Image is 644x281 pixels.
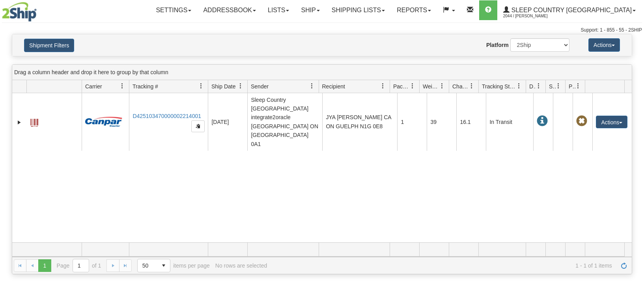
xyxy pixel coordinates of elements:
span: Ship Date [211,82,235,90]
button: Shipment Filters [24,39,74,52]
span: Shipment Issues [549,82,556,90]
button: Actions [588,38,620,52]
a: Recipient filter column settings [376,79,390,93]
div: No rows are selected [215,262,267,269]
td: 1 [397,93,427,151]
span: Delivery Status [529,82,536,90]
td: Sleep Country [GEOGRAPHIC_DATA] integrate2oracle [GEOGRAPHIC_DATA] ON [GEOGRAPHIC_DATA] 0A1 [247,93,322,151]
td: In Transit [486,93,533,151]
a: Charge filter column settings [465,79,478,93]
a: Shipment Issues filter column settings [552,79,565,93]
a: Expand [15,118,23,126]
span: select [157,259,170,272]
div: Support: 1 - 855 - 55 - 2SHIP [2,27,642,34]
span: Carrier [85,82,102,90]
td: 39 [427,93,456,151]
span: Tracking # [133,82,158,90]
span: Page sizes drop down [137,259,170,272]
span: In Transit [537,116,548,127]
a: Tracking Status filter column settings [512,79,526,93]
a: Addressbook [197,0,262,20]
a: Settings [150,0,197,20]
a: Refresh [618,259,630,272]
div: grid grouping header [12,65,632,80]
a: Weight filter column settings [435,79,449,93]
a: Carrier filter column settings [116,79,129,93]
iframe: chat widget [626,100,643,181]
a: Ship [295,0,325,20]
span: Page of 1 [57,259,101,272]
span: Tracking Status [482,82,516,90]
button: Copy to clipboard [191,120,205,132]
span: Recipient [322,82,345,90]
span: Page 1 [38,259,51,272]
span: 1 - 1 of 1 items [273,262,612,269]
span: Pickup Not Assigned [576,116,587,127]
a: Delivery Status filter column settings [532,79,545,93]
td: JYA [PERSON_NAME] CA ON GUELPH N1G 0E8 [322,93,397,151]
a: Pickup Status filter column settings [571,79,585,93]
a: Reports [391,0,437,20]
input: Page 1 [73,259,89,272]
a: Sender filter column settings [305,79,319,93]
span: Packages [393,82,410,90]
label: Platform [486,41,509,49]
span: items per page [137,259,210,272]
span: Sender [251,82,269,90]
span: Sleep Country [GEOGRAPHIC_DATA] [510,7,632,13]
a: Ship Date filter column settings [234,79,247,93]
a: D425103470000002214001 [133,113,201,119]
a: Lists [262,0,295,20]
span: Weight [423,82,439,90]
button: Actions [596,116,627,128]
span: 50 [142,262,153,270]
span: Charge [452,82,469,90]
a: Sleep Country [GEOGRAPHIC_DATA] 2044 / [PERSON_NAME] [497,0,642,20]
span: Pickup Status [569,82,575,90]
img: logo2044.jpg [2,2,37,22]
a: Tracking # filter column settings [194,79,208,93]
a: Packages filter column settings [406,79,419,93]
td: [DATE] [208,93,247,151]
a: Shipping lists [326,0,391,20]
img: 14 - Canpar [85,117,122,127]
a: Label [30,115,38,128]
td: 16.1 [456,93,486,151]
span: 2044 / [PERSON_NAME] [503,12,562,20]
